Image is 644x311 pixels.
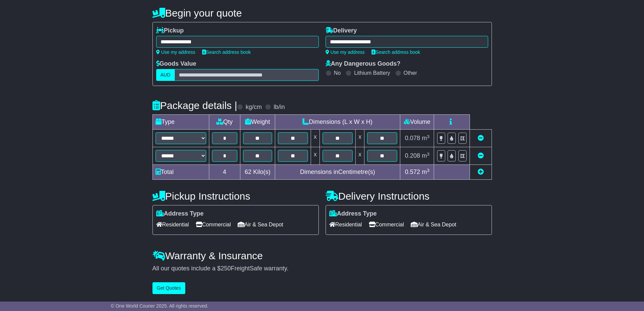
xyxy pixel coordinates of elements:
td: x [356,130,364,147]
td: Weight [240,115,275,130]
div: All our quotes include a $ FreightSafe warranty. [152,265,492,272]
span: Air & Sea Depot [238,219,283,230]
button: Get Quotes [152,282,186,294]
span: Residential [156,219,189,230]
label: Goods Value [156,60,196,68]
td: Volume [400,115,434,130]
h4: Delivery Instructions [326,191,492,202]
sup: 3 [427,168,430,173]
td: Kilo(s) [240,165,275,180]
a: Remove this item [478,152,484,159]
td: Dimensions in Centimetre(s) [275,165,400,180]
a: Use my address [326,49,365,55]
span: Air & Sea Depot [411,219,456,230]
span: Commercial [369,219,404,230]
label: AUD [156,69,175,81]
a: Search address book [372,49,420,55]
a: Add new item [478,169,484,175]
span: m [422,135,430,141]
label: No [334,70,341,76]
label: Delivery [326,27,357,35]
label: Address Type [329,210,377,218]
h4: Warranty & Insurance [152,250,492,261]
span: Residential [329,219,362,230]
sup: 3 [427,152,430,157]
span: m [422,169,430,175]
td: Type [152,115,209,130]
span: 0.572 [405,169,420,175]
td: Total [152,165,209,180]
label: Lithium Battery [354,70,390,76]
span: Commercial [196,219,231,230]
a: Search address book [202,49,251,55]
span: 0.078 [405,135,420,141]
h4: Begin your quote [152,7,492,19]
td: x [311,130,319,147]
td: 4 [209,165,240,180]
td: Dimensions (L x W x H) [275,115,400,130]
span: © One World Courier 2025. All rights reserved. [111,303,209,309]
span: m [422,152,430,159]
td: Qty [209,115,240,130]
h4: Package details | [152,100,237,111]
a: Use my address [156,49,195,55]
label: Other [404,70,417,76]
span: 62 [245,169,252,175]
sup: 3 [427,134,430,139]
h4: Pickup Instructions [152,191,319,202]
label: Pickup [156,27,184,35]
span: 0.208 [405,152,420,159]
label: Any Dangerous Goods? [326,60,401,68]
label: lb/in [273,104,285,111]
a: Remove this item [478,135,484,141]
td: x [311,147,319,165]
label: Address Type [156,210,204,218]
label: kg/cm [245,104,262,111]
span: 250 [221,265,231,272]
td: x [356,147,364,165]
